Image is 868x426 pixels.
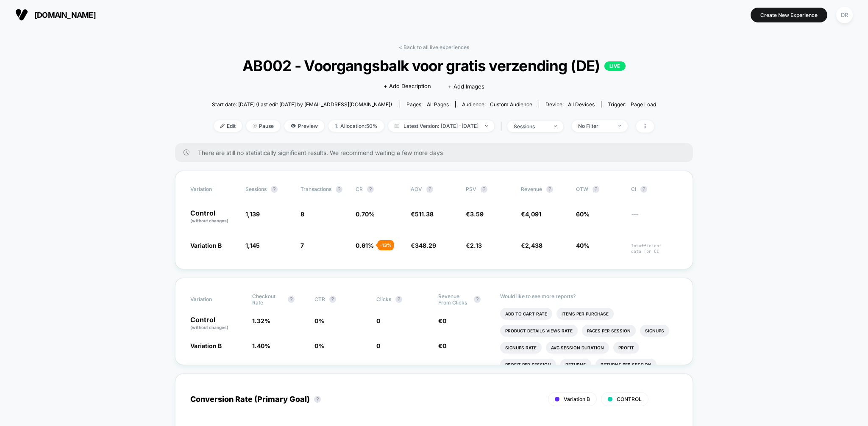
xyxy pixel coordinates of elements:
p: LIVE [604,61,626,71]
span: 1.32 % [252,317,270,324]
button: ? [271,186,278,193]
button: ? [546,186,553,193]
span: € [411,242,436,249]
li: Returns [560,359,591,371]
span: CI [631,186,678,193]
span: € [438,317,446,324]
li: Profit [613,342,639,354]
img: end [253,124,257,128]
span: + Add Images [448,83,484,90]
span: (without changes) [190,325,228,330]
span: CONTROL [617,396,642,402]
span: Pause [246,120,280,132]
li: Signups [640,325,669,337]
div: Trigger: [608,101,656,108]
div: No Filter [578,123,612,129]
span: Revenue From Clicks [438,293,470,306]
span: 1.40 % [252,342,270,349]
span: Variation [190,293,237,306]
button: ? [336,186,342,193]
span: Clicks [376,296,391,302]
img: end [485,125,488,127]
span: 0.61 % [356,242,374,249]
span: Variation B [190,242,222,249]
span: AB002 - Voorgangsbalk voor gratis verzending (DE) [234,57,634,75]
li: Product Details Views Rate [500,325,578,337]
span: CR [356,186,363,192]
span: --- [631,212,678,224]
span: all pages [427,101,449,108]
span: 0 [376,342,380,349]
span: € [466,242,482,249]
button: ? [395,296,402,303]
img: edit [220,124,225,128]
p: Would like to see more reports? [500,293,678,299]
img: end [554,125,557,127]
span: There are still no statistically significant results. We recommend waiting a few more days [198,149,676,156]
span: Variation B [190,342,222,349]
span: 348.29 [415,242,436,249]
span: 1,139 [245,210,260,218]
span: 0 [442,317,446,324]
span: 511.38 [415,210,434,218]
span: + Add Description [384,82,431,91]
img: end [618,125,621,127]
p: Control [190,316,244,331]
span: € [438,342,446,349]
span: Page Load [631,101,656,108]
button: ? [474,296,481,303]
span: € [521,242,542,249]
li: Profit Per Session [500,359,556,371]
span: Allocation: 50% [328,120,384,132]
button: ? [426,186,433,193]
span: CTR [314,296,325,302]
span: 40% [576,242,590,249]
button: ? [367,186,374,193]
button: ? [288,296,295,303]
span: [DOMAIN_NAME] [34,11,96,19]
div: sessions [514,123,548,130]
button: ? [329,296,336,303]
span: Edit [214,120,242,132]
span: all devices [568,101,595,108]
span: OTW [576,186,623,193]
span: 0.70 % [356,210,375,218]
div: - 13 % [378,240,394,250]
span: Revenue [521,186,542,192]
span: Custom Audience [490,101,532,108]
span: 3.59 [470,210,484,218]
button: ? [481,186,487,193]
span: Start date: [DATE] (Last edit [DATE] by [EMAIL_ADDRESS][DOMAIN_NAME]) [212,101,392,108]
span: 60% [576,210,590,218]
button: Create New Experience [751,8,827,22]
span: PSV [466,186,476,192]
span: 0 % [314,342,324,349]
span: Latest Version: [DATE] - [DATE] [388,120,494,132]
li: Add To Cart Rate [500,308,552,320]
a: < Back to all live experiences [399,44,469,50]
span: 0 % [314,317,324,324]
li: Signups Rate [500,342,542,354]
span: (without changes) [190,218,228,223]
button: ? [593,186,599,193]
li: Pages Per Session [582,325,636,337]
button: [DOMAIN_NAME] [13,8,98,22]
span: Sessions [245,186,267,192]
span: Transactions [300,186,331,192]
span: Preview [284,120,324,132]
span: 7 [300,242,304,249]
span: 0 [376,317,380,324]
span: 0 [442,342,446,349]
div: Audience: [462,101,532,108]
button: ? [640,186,647,193]
img: calendar [395,124,399,128]
img: rebalance [335,124,338,128]
div: DR [836,7,853,23]
span: € [521,210,541,218]
span: 2.13 [470,242,482,249]
span: 2,438 [525,242,542,249]
li: Items Per Purchase [556,308,614,320]
span: 4,091 [525,210,541,218]
span: Variation B [564,396,590,402]
button: DR [834,6,855,24]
